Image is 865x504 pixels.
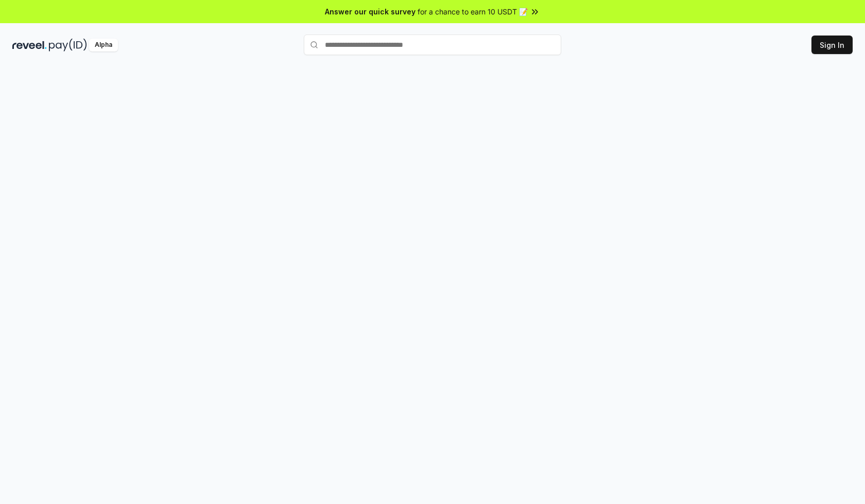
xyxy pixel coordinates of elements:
[811,36,853,54] button: Sign In
[12,39,47,51] img: reveel_dark
[325,6,416,17] span: Answer our quick survey
[89,39,118,51] div: Alpha
[49,39,87,51] img: pay_id
[418,6,528,17] span: for a chance to earn 10 USDT 📝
